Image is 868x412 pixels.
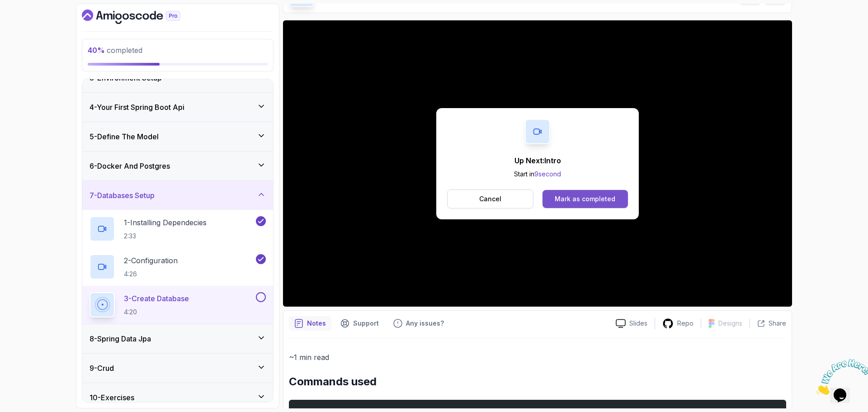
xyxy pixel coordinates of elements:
[335,316,384,331] button: Support button
[514,155,561,166] p: Up Next: Intro
[534,170,561,178] span: 9 second
[88,46,105,55] span: 40 %
[479,194,501,204] p: Cancel
[677,319,693,328] p: Repo
[124,232,207,241] p: 2:33
[718,319,742,328] p: Designs
[124,293,189,304] p: 3 - Create Database
[289,374,786,389] h2: Commands used
[90,102,184,113] h3: 4 - Your First Spring Boot Api
[124,255,178,266] p: 2 - Configuration
[307,319,326,328] p: Notes
[90,216,266,242] button: 1-Installing Dependecies2:33
[124,308,189,317] p: 4:20
[655,318,701,329] a: Repo
[90,363,114,374] h3: 9 - Crud
[82,122,273,151] button: 5-Define The Model
[609,319,655,328] a: Slides
[4,4,60,39] img: Chat attention grabber
[82,152,273,180] button: 6-Docker And Postgres
[769,319,786,328] p: Share
[289,351,786,364] p: ~1 min read
[124,217,207,228] p: 1 - Installing Dependecies
[542,190,628,208] button: Mark as completed
[82,93,273,122] button: 4-Your First Spring Boot Api
[82,383,273,412] button: 10-Exercises
[90,254,266,279] button: 2-Configuration4:26
[514,170,561,179] p: Start in
[90,333,151,344] h3: 8 - Spring Data Jpa
[406,319,444,328] p: Any issues?
[812,355,868,398] iframe: chat widget
[82,181,273,210] button: 7-Databases Setup
[90,131,159,142] h3: 5 - Define The Model
[289,316,331,331] button: notes button
[90,392,134,403] h3: 10 - Exercises
[629,319,647,328] p: Slides
[82,324,273,353] button: 8-Spring Data Jpa
[283,20,792,307] iframe: 3 - Create Database
[353,319,379,328] p: Support
[90,161,170,171] h3: 6 - Docker And Postgres
[124,270,178,279] p: 4:26
[82,9,201,24] a: Dashboard
[82,354,273,383] button: 9-Crud
[750,319,786,328] button: Share
[88,46,142,55] span: completed
[90,292,266,317] button: 3-Create Database4:20
[90,190,155,201] h3: 7 - Databases Setup
[555,194,615,204] div: Mark as completed
[388,316,449,331] button: Feedback button
[447,189,533,208] button: Cancel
